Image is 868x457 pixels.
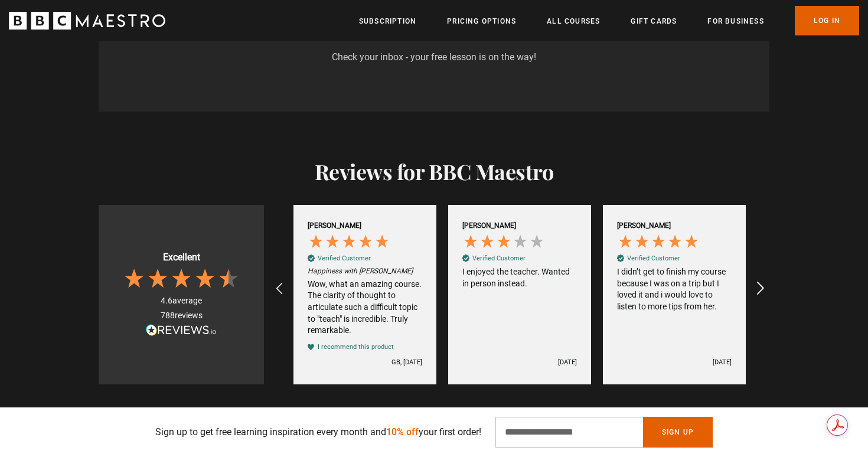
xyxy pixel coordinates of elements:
[617,266,732,312] div: I didn’t get to finish my course because I was on a trip but I loved it and i would love to liste...
[472,254,526,263] div: Verified Customer
[332,50,536,64] p: Check your inbox - your free lesson is on the way!
[617,221,671,231] div: [PERSON_NAME]
[795,6,859,35] a: Log In
[163,251,200,264] div: Excellent
[99,159,769,184] h2: Reviews for BBC Maestro
[462,266,577,289] div: I enjoyed the teacher. Wanted in person instead.
[308,266,422,276] em: Happiness with [PERSON_NAME]
[391,358,422,367] div: GB, [DATE]
[308,221,361,231] div: [PERSON_NAME]
[122,267,240,290] div: 4.6 Stars
[266,275,294,303] div: REVIEWS.io Carousel Scroll Left
[617,233,703,253] div: 5 Stars
[318,342,394,351] div: I recommend this product
[558,358,577,367] div: [DATE]
[462,233,548,253] div: 3 Stars
[359,6,859,35] nav: Primary
[146,324,217,338] a: Read more reviews on REVIEWS.io
[359,15,416,27] a: Subscription
[631,15,677,27] a: Gift Cards
[462,221,516,231] div: [PERSON_NAME]
[743,272,775,305] div: REVIEWS.io Carousel Scroll Right
[308,233,393,253] div: 5 Stars
[627,254,680,263] div: Verified Customer
[442,205,597,384] div: [PERSON_NAME] Verified CustomerI enjoyed the teacher. Wanted in person instead.[DATE]
[447,15,516,27] a: Pricing Options
[155,425,481,439] p: Sign up to get free learning inspiration every month and your first order!
[161,310,203,322] div: reviews
[707,15,763,27] a: For business
[597,205,752,384] div: [PERSON_NAME] Verified CustomerI didn’t get to finish my course because I was on a trip but I lov...
[161,295,202,307] div: average
[161,296,172,305] span: 4.6
[288,205,442,384] div: [PERSON_NAME] Verified CustomerHappiness with [PERSON_NAME]Wow, what an amazing course. The clari...
[547,15,600,27] a: All Courses
[318,254,371,263] div: Verified Customer
[161,311,175,320] span: 788
[9,12,165,30] svg: BBC Maestro
[643,417,713,448] button: Sign Up
[713,358,732,367] div: [DATE]
[308,279,422,337] div: Wow, what an amazing course. The clarity of thought to articulate such a difficult topic to "teac...
[386,426,419,438] span: 10% off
